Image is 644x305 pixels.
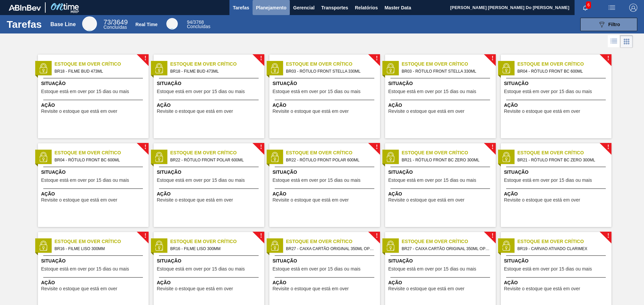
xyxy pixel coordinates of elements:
span: Revisite o estoque que está em over [157,198,233,203]
span: Estoque em Over Crítico [286,238,380,245]
span: Situação [388,169,494,176]
span: ! [491,145,493,150]
span: Estoque está em over por 15 dias ou mais [273,178,361,183]
span: Ação [157,279,263,286]
span: BR22 - RÓTULO FRONT POLAR 600ML [170,156,259,164]
span: Ação [157,190,263,198]
div: Base Line [82,16,97,31]
img: status [385,63,395,73]
img: status [38,63,48,73]
span: Ação [41,102,147,109]
img: status [38,241,48,251]
span: Situação [41,169,147,176]
div: Base Line [104,19,128,29]
span: Estoque em Over Crítico [518,238,611,245]
span: 6 [586,1,591,9]
span: Revisite o estoque que está em over [41,198,117,203]
span: Revisite o estoque que está em over [41,109,117,114]
img: status [501,152,511,162]
span: Estoque está em over por 15 dias ou mais [41,89,129,94]
span: Estoque está em over por 15 dias ou mais [41,178,129,183]
span: Estoque em Over Crítico [170,149,264,156]
span: Estoque está em over por 15 dias ou mais [157,178,245,183]
span: ! [144,145,146,150]
span: ! [607,56,609,61]
span: Situação [41,80,147,87]
img: userActions [608,4,616,12]
span: Ação [157,102,263,109]
span: Ação [41,190,147,198]
span: Situação [157,169,263,176]
span: ! [376,56,378,61]
span: Ação [41,279,147,286]
span: Revisite o estoque que está em over [388,198,465,203]
span: Estoque em Over Crítico [402,61,496,68]
span: Revisite o estoque que está em over [157,109,233,114]
img: status [270,63,280,73]
img: status [154,152,164,162]
span: BR27 - CAIXA CARTÃO ORIGINAL 350ML OPEN CORNER [402,245,490,252]
span: 73 [104,18,111,26]
span: ! [491,233,493,238]
span: Revisite o estoque que está em over [273,286,349,291]
span: Revisite o estoque que está em over [388,109,465,114]
span: BR03 - RÓTULO FRONT STELLA 330ML [402,68,490,75]
div: Real Time [187,20,210,29]
span: ! [144,233,146,238]
span: BR27 - CAIXA CARTÃO ORIGINAL 350ML OPEN CORNER [286,245,375,252]
span: Filtro [608,22,620,27]
span: Revisite o estoque que está em over [504,286,580,291]
span: Revisite o estoque que está em over [273,198,349,203]
span: Estoque está em over por 15 dias ou mais [41,266,129,272]
span: Estoque em Over Crítico [55,238,149,245]
div: Visão em Cards [620,35,633,48]
img: status [154,241,164,251]
span: Situação [504,80,610,87]
span: ! [607,233,609,238]
img: status [38,152,48,162]
h1: Tarefas [7,20,42,28]
div: Real Time [166,18,178,29]
span: Estoque está em over por 15 dias ou mais [157,89,245,94]
span: Estoque em Over Crítico [170,61,264,68]
span: Estoque em Over Crítico [170,238,264,245]
span: Estoque em Over Crítico [518,149,611,156]
span: Situação [504,257,610,264]
img: status [270,152,280,162]
span: Master Data [384,4,411,12]
span: ! [376,145,378,150]
span: Estoque está em over por 15 dias ou mais [388,266,476,272]
span: Situação [388,257,494,264]
span: Situação [273,80,378,87]
span: Estoque está em over por 15 dias ou mais [504,178,592,183]
span: 94 [187,19,192,25]
span: BR04 - RÓTULO FRONT BC 600ML [55,156,143,164]
span: BR19 - CARVAO ATIVADO CLARIMEX [518,245,606,252]
span: BR18 - FILME BUD 473ML [55,68,143,75]
span: Estoque em Over Crítico [286,149,380,156]
span: Situação [157,80,263,87]
span: Revisite o estoque que está em over [157,286,233,291]
span: Revisite o estoque que está em over [504,109,580,114]
span: Situação [273,169,378,176]
span: Concluídas [104,24,127,30]
span: Estoque em Over Crítico [518,61,611,68]
div: Visão em Lista [608,35,620,48]
span: ! [260,233,262,238]
span: Estoque está em over por 15 dias ou mais [273,89,361,94]
span: Estoque está em over por 15 dias ou mais [504,266,592,272]
img: status [385,241,395,251]
span: Relatórios [355,4,378,12]
span: BR22 - RÓTULO FRONT POLAR 600ML [286,156,375,164]
span: Estoque em Over Crítico [55,61,149,68]
span: Tarefas [233,4,249,12]
span: Estoque em Over Crítico [55,149,149,156]
span: Situação [504,169,610,176]
span: Ação [273,190,378,198]
span: Ação [388,102,494,109]
span: Revisite o estoque que está em over [41,286,117,291]
span: BR21 - RÓTULO FRONT BC ZERO 300ML [518,156,606,164]
span: Ação [273,279,378,286]
span: Ação [504,279,610,286]
span: Estoque está em over por 15 dias ou mais [504,89,592,94]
